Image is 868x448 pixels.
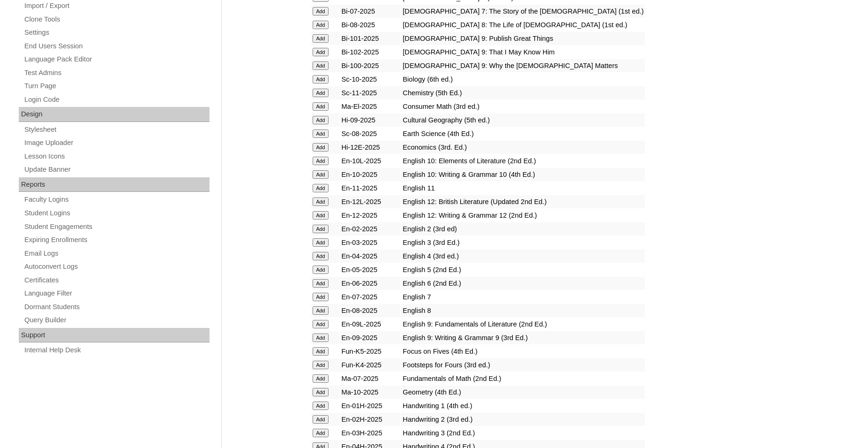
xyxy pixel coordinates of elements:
td: Biology (6th ed.) [401,73,645,86]
td: Fun-K4-2025 [340,358,401,372]
td: En-09-2025 [340,331,401,344]
input: Add [313,252,329,260]
td: English 3 (3rd Ed.) [401,236,645,249]
input: Add [313,266,329,274]
input: Add [313,279,329,288]
a: Image Uploader [23,137,210,149]
div: Design [19,107,210,122]
td: English 6 (2nd Ed.) [401,277,645,290]
td: English 2 (3rd ed) [401,222,645,235]
a: Lesson Icons [23,151,210,162]
input: Add [313,48,329,56]
input: Add [313,361,329,369]
td: Economics (3rd. Ed.) [401,141,645,154]
a: Expiring Enrollments [23,234,210,246]
td: En-03-2025 [340,236,401,249]
td: Geometry (4th Ed.) [401,386,645,399]
td: English 10: Writing & Grammar 10 (4th Ed.) [401,168,645,181]
td: En-10-2025 [340,168,401,181]
input: Add [313,334,329,342]
td: Handwriting 2 (3rd ed.) [401,413,645,426]
td: Handwriting 1 (4th ed.) [401,399,645,412]
td: Ma-10-2025 [340,386,401,399]
td: English 12: Writing & Grammar 12 (2nd Ed.) [401,209,645,222]
td: [DEMOGRAPHIC_DATA] 9: Publish Great Things [401,32,645,45]
td: Handwriting 3 (2nd Ed.) [401,426,645,440]
input: Add [313,388,329,396]
td: En-12L-2025 [340,195,401,208]
td: English 10: Elements of Literature (2nd Ed.) [401,154,645,167]
input: Add [313,320,329,328]
td: Focus on Fives (4th Ed.) [401,345,645,358]
td: Bi-07-2025 [340,5,401,18]
td: English 4 (3rd ed.) [401,250,645,263]
input: Add [313,211,329,220]
td: Footsteps for Fours (3rd ed.) [401,358,645,372]
input: Add [313,129,329,138]
input: Add [313,157,329,165]
td: Bi-100-2025 [340,59,401,72]
a: Update Banner [23,164,210,175]
td: Earth Science (4th Ed.) [401,127,645,140]
td: English 12: British Literature (Updated 2nd Ed.) [401,195,645,208]
td: Bi-08-2025 [340,18,401,31]
td: En-10L-2025 [340,154,401,167]
input: Add [313,102,329,111]
td: En-02-2025 [340,222,401,235]
input: Add [313,347,329,356]
td: [DEMOGRAPHIC_DATA] 9: Why the [DEMOGRAPHIC_DATA] Matters [401,59,645,72]
td: Chemistry (5th Ed.) [401,86,645,99]
td: Hi-12E-2025 [340,141,401,154]
td: English 9: Writing & Grammar 9 (3rd Ed.) [401,331,645,344]
a: Settings [23,27,210,38]
td: En-08-2025 [340,304,401,317]
td: Consumer Math (3rd ed.) [401,100,645,113]
a: Dormant Students [23,301,210,313]
td: En-06-2025 [340,277,401,290]
td: Ma-07-2025 [340,372,401,385]
a: Language Filter [23,288,210,299]
a: Language Pack Editor [23,53,210,65]
td: En-04-2025 [340,250,401,263]
td: English 9: Fundamentals of Literature (2nd Ed.) [401,318,645,331]
a: Test Admins [23,67,210,79]
td: En-09L-2025 [340,318,401,331]
td: Sc-11-2025 [340,86,401,99]
input: Add [313,238,329,247]
a: Autoconvert Logs [23,261,210,273]
td: En-03H-2025 [340,426,401,440]
a: Student Logins [23,207,210,219]
a: Faculty Logins [23,194,210,205]
input: Add [313,225,329,233]
a: Clone Tools [23,14,210,25]
input: Add [313,184,329,192]
td: English 7 [401,290,645,304]
a: Turn Page [23,80,210,92]
a: Internal Help Desk [23,344,210,356]
input: Add [313,197,329,206]
input: Add [313,34,329,43]
input: Add [313,61,329,70]
input: Add [313,306,329,315]
td: English 8 [401,304,645,317]
td: Bi-101-2025 [340,32,401,45]
td: [DEMOGRAPHIC_DATA] 9: That I May Know Him [401,46,645,59]
div: Support [19,328,210,343]
td: Fun-K5-2025 [340,345,401,358]
a: End Users Session [23,40,210,52]
a: Query Builder [23,314,210,326]
td: En-11-2025 [340,182,401,195]
td: Hi-09-2025 [340,114,401,127]
td: En-02H-2025 [340,413,401,426]
td: En-01H-2025 [340,399,401,412]
td: Ma-El-2025 [340,100,401,113]
a: Email Logs [23,248,210,259]
input: Add [313,116,329,124]
input: Add [313,21,329,29]
td: English 5 (2nd Ed.) [401,263,645,276]
input: Add [313,374,329,383]
td: En-05-2025 [340,263,401,276]
input: Add [313,429,329,437]
input: Add [313,415,329,424]
input: Add [313,7,329,15]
